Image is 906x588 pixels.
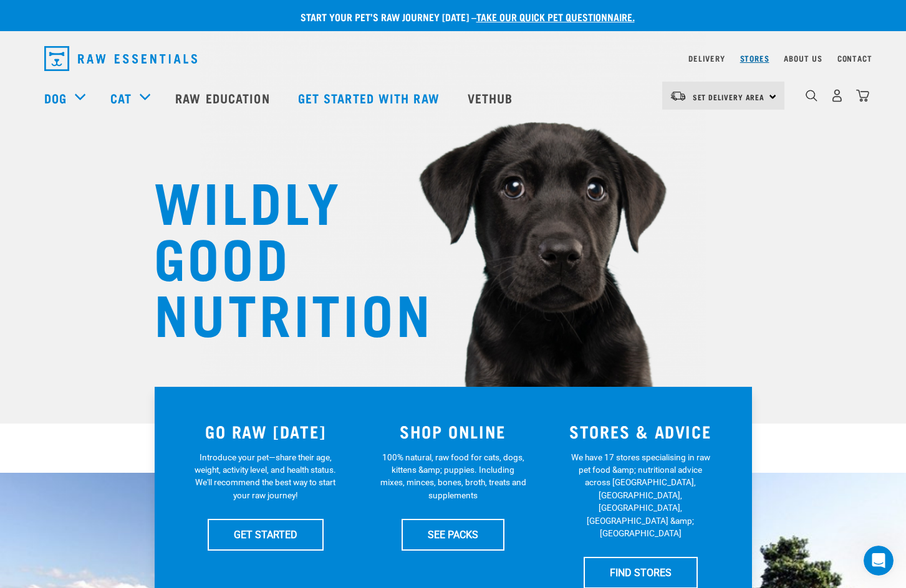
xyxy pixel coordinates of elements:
h3: SHOP ONLINE [367,422,539,441]
p: We have 17 stores specialising in raw pet food &amp; nutritional advice across [GEOGRAPHIC_DATA],... [567,451,714,540]
a: GET STARTED [208,519,324,550]
img: home-icon-1@2x.png [806,90,817,102]
span: Set Delivery Area [693,95,765,99]
p: Introduce your pet—share their age, weight, activity level, and health status. We'll recommend th... [192,451,339,502]
a: About Us [784,56,822,60]
img: user.png [831,89,844,102]
a: Delivery [688,56,725,60]
a: Contact [837,56,872,60]
img: home-icon@2x.png [856,89,869,102]
a: Stores [740,56,769,60]
a: Vethub [455,73,529,123]
a: SEE PACKS [402,519,504,550]
a: Cat [110,88,132,107]
a: Get started with Raw [286,73,455,123]
a: take our quick pet questionnaire. [476,14,635,19]
a: Raw Education [163,73,285,123]
h1: WILDLY GOOD NUTRITION [154,171,403,339]
h3: STORES & ADVICE [554,422,727,441]
h3: GO RAW [DATE] [180,422,352,441]
iframe: Intercom live chat [864,546,894,576]
nav: dropdown navigation [34,41,872,76]
a: Dog [44,88,67,107]
p: 100% natural, raw food for cats, dogs, kittens &amp; puppies. Including mixes, minces, bones, bro... [380,451,526,502]
a: FIND STORES [584,557,698,588]
img: Raw Essentials Logo [44,46,197,71]
img: van-moving.png [670,90,687,102]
